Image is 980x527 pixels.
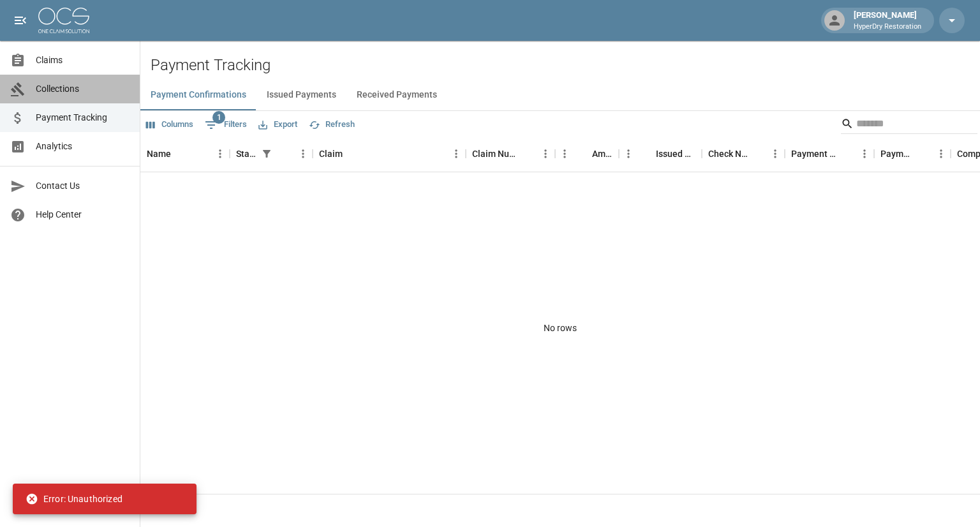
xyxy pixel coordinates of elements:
[702,136,785,172] div: Check Number
[230,136,313,172] div: Status
[555,136,619,172] div: Amount
[36,54,130,67] span: Claims
[140,80,256,110] button: Payment Confirmations
[574,145,592,163] button: Sort
[140,136,230,172] div: Name
[26,487,122,510] div: Error: Unauthorized
[258,145,276,163] div: 1 active filter
[656,136,695,172] div: Issued Date
[212,111,225,124] span: 1
[36,82,130,96] span: Collections
[841,114,977,137] div: Search
[855,144,874,163] button: Menu
[536,144,555,163] button: Menu
[346,80,447,110] button: Received Payments
[874,136,951,172] div: Payment Type
[256,80,346,110] button: Issued Payments
[447,144,466,163] button: Menu
[592,136,612,172] div: Amount
[276,145,293,163] button: Sort
[313,136,466,172] div: Claim
[38,8,89,33] img: ocs-logo-white-transparent.png
[638,145,656,163] button: Sort
[171,145,189,163] button: Sort
[880,136,914,172] div: Payment Type
[36,179,130,193] span: Contact Us
[36,111,130,124] span: Payment Tracking
[306,115,358,135] button: Refresh
[255,115,301,135] button: Export
[791,136,837,172] div: Payment Method
[143,115,197,135] button: Select columns
[8,8,33,33] button: open drawer
[202,115,250,135] button: Show filters
[140,80,980,110] div: dynamic tabs
[708,136,748,172] div: Check Number
[151,56,980,75] h2: Payment Tracking
[293,144,313,163] button: Menu
[36,208,130,221] span: Help Center
[854,22,921,33] p: HyperDry Restoration
[518,145,536,163] button: Sort
[140,172,980,484] div: No rows
[748,145,766,163] button: Sort
[472,136,518,172] div: Claim Number
[837,145,855,163] button: Sort
[211,144,230,163] button: Menu
[914,145,932,163] button: Sort
[36,140,130,153] span: Analytics
[258,145,276,163] button: Show filters
[466,136,555,172] div: Claim Number
[343,145,360,163] button: Sort
[932,144,951,163] button: Menu
[619,144,638,163] button: Menu
[555,144,574,163] button: Menu
[619,136,702,172] div: Issued Date
[766,144,785,163] button: Menu
[849,9,926,32] div: [PERSON_NAME]
[319,136,343,172] div: Claim
[785,136,874,172] div: Payment Method
[147,136,171,172] div: Name
[236,136,258,172] div: Status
